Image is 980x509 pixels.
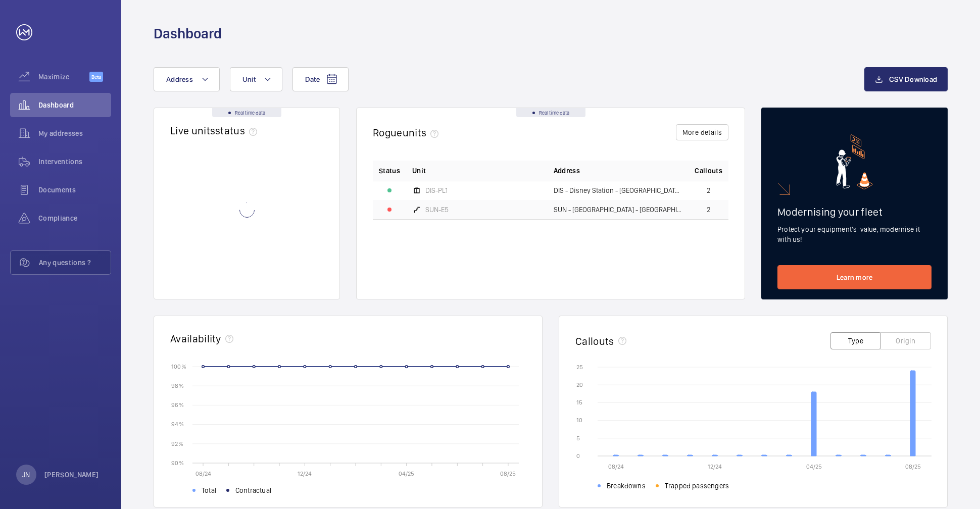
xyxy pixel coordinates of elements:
span: Unit [412,166,426,176]
span: status [215,124,261,137]
button: More details [676,124,728,140]
text: 90 % [171,459,184,466]
text: 25 [576,364,583,371]
text: 0 [576,452,580,460]
span: My addresses [38,128,111,138]
h2: Rogue [373,126,443,139]
button: Type [830,332,881,349]
span: Contractual [235,485,271,495]
span: Documents [38,185,111,195]
text: 08/24 [195,470,211,477]
span: 2 [707,187,711,194]
h2: Modernising your fleet [777,206,932,218]
text: 100 % [171,363,186,370]
span: Unit [242,75,256,83]
span: 2 [707,206,711,213]
h2: Callouts [575,335,614,347]
text: 96 % [171,401,184,409]
p: Protect your equipment's value, modernise it with us! [777,224,932,244]
button: Address [154,67,220,91]
span: SUN-E5 [425,206,449,213]
span: Trapped passengers [665,481,729,491]
span: DIS - Disney Station - [GEOGRAPHIC_DATA] [GEOGRAPHIC_DATA] [554,187,683,194]
span: Callouts [695,166,722,176]
span: Maximize [38,72,89,82]
text: 04/25 [399,470,414,477]
p: Status [379,166,400,176]
text: 10 [576,417,582,424]
span: Compliance [38,213,111,223]
button: Date [292,67,349,91]
button: CSV Download [864,67,948,91]
text: 94 % [171,421,184,428]
text: 04/25 [806,463,822,470]
span: Beta [89,72,103,82]
div: Real time data [516,108,585,117]
h2: Live units [170,124,261,137]
img: marketing-card.svg [836,134,873,189]
a: Learn more [777,265,932,289]
span: Date [305,75,320,83]
span: Address [166,75,193,83]
text: 15 [576,399,582,406]
text: 5 [576,435,580,442]
text: 20 [576,381,583,388]
h1: Dashboard [154,24,222,43]
span: Any questions ? [39,258,111,268]
span: Total [202,485,216,495]
div: Real time data [212,108,281,117]
h2: Availability [170,332,221,345]
p: [PERSON_NAME] [44,470,99,480]
span: CSV Download [889,75,937,83]
span: Dashboard [38,100,111,110]
span: Interventions [38,157,111,167]
span: Breakdowns [607,481,646,491]
button: Unit [230,67,282,91]
span: units [403,126,443,139]
text: 12/24 [298,470,312,477]
text: 92 % [171,440,183,447]
span: SUN - [GEOGRAPHIC_DATA] - [GEOGRAPHIC_DATA] [GEOGRAPHIC_DATA] [554,206,683,213]
span: Address [554,166,580,176]
p: JN [22,470,30,480]
text: 08/25 [500,470,516,477]
span: DIS-PL1 [425,187,448,194]
text: 08/24 [608,463,624,470]
text: 12/24 [708,463,722,470]
button: Origin [880,332,931,349]
text: 98 % [171,382,184,389]
text: 08/25 [905,463,921,470]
